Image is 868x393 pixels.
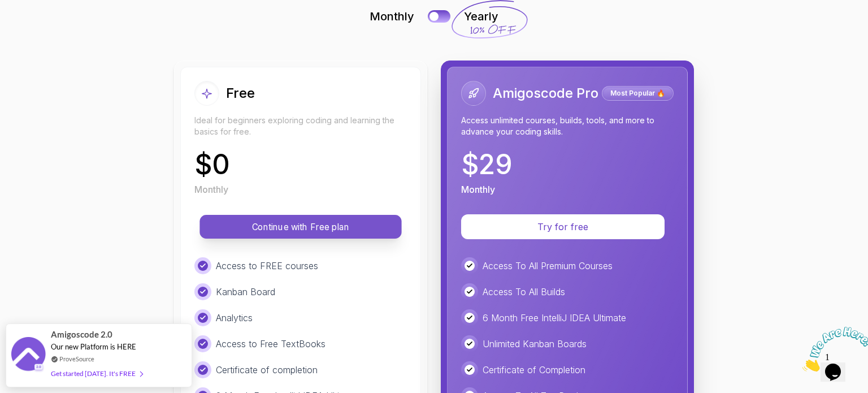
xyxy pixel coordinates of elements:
[461,214,665,239] button: Try for free
[483,337,587,351] p: Unlimited Kanban Boards
[59,354,94,364] a: ProveSource
[493,84,598,102] h2: Amigoscode Pro
[226,84,255,102] h2: Free
[5,5,9,14] span: 1
[216,259,318,273] p: Access to FREE courses
[483,311,626,325] p: 6 Month Free IntelliJ IDEA Ultimate
[51,367,142,380] div: Get started [DATE]. It's FREE
[483,363,585,377] p: Certificate of Completion
[461,115,674,137] p: Access unlimited courses, builds, tools, and more to advance your coding skills.
[216,311,253,325] p: Analytics
[194,151,230,178] p: $ 0
[51,328,112,341] span: Amigoscode 2.0
[5,5,75,49] img: Chat attention grabber
[604,88,672,99] p: Most Popular 🔥
[461,183,495,196] p: Monthly
[798,322,868,376] iframe: chat widget
[216,285,275,299] p: Kanban Board
[483,285,565,299] p: Access To All Builds
[370,8,414,24] p: Monthly
[475,220,651,234] p: Try for free
[11,337,45,374] img: provesource social proof notification image
[216,337,325,351] p: Access to Free TextBooks
[51,342,136,351] span: Our new Platform is HERE
[199,215,401,239] button: Continue with Free plan
[216,363,318,377] p: Certificate of completion
[483,259,613,273] p: Access To All Premium Courses
[194,183,228,196] p: Monthly
[461,151,513,178] p: $ 29
[194,115,407,137] p: Ideal for beginners exploring coding and learning the basics for free.
[212,221,389,234] p: Continue with Free plan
